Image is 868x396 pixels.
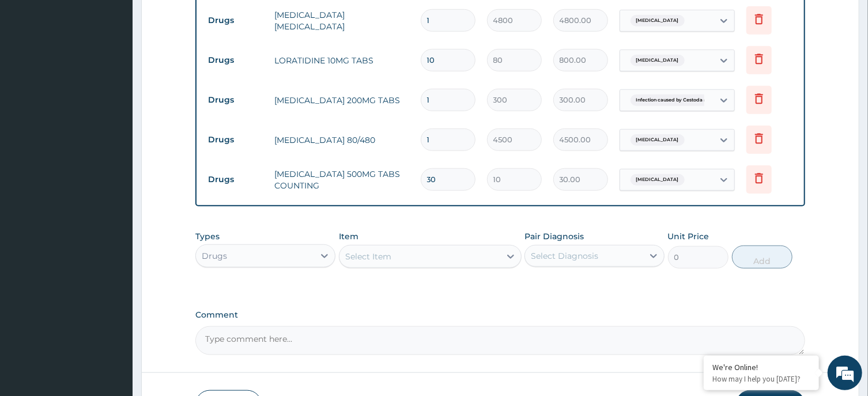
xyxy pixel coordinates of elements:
[202,250,227,262] div: Drugs
[195,310,805,320] label: Comment
[269,89,414,112] td: [MEDICAL_DATA] 200MG TABS
[269,3,414,38] td: [MEDICAL_DATA] [MEDICAL_DATA]
[189,6,217,33] div: Minimize live chat window
[712,362,810,372] div: We're Online!
[60,65,194,80] div: Chat with us now
[6,269,220,310] textarea: Type your message and hit 'Enter'
[67,122,159,239] span: We're online!
[202,10,269,31] td: Drugs
[531,250,598,262] div: Select Diagnosis
[202,50,269,71] td: Drugs
[202,89,269,111] td: Drugs
[269,163,414,197] td: [MEDICAL_DATA] 500MG TABS COUNTING
[339,231,358,242] label: Item
[631,15,685,27] span: [MEDICAL_DATA]
[631,134,685,146] span: [MEDICAL_DATA]
[195,232,220,242] label: Types
[631,95,719,106] span: Infection caused by Cestoda an...
[202,129,269,150] td: Drugs
[732,246,793,269] button: Add
[631,174,685,186] span: [MEDICAL_DATA]
[202,169,269,190] td: Drugs
[712,374,810,384] p: How may I help you today?
[345,251,391,262] div: Select Item
[668,231,710,242] label: Unit Price
[269,49,414,72] td: LORATIDINE 10MG TABS
[21,58,47,86] img: d_794563401_company_1708531726252_794563401
[269,129,414,152] td: [MEDICAL_DATA] 80/480
[524,231,584,242] label: Pair Diagnosis
[631,55,685,66] span: [MEDICAL_DATA]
